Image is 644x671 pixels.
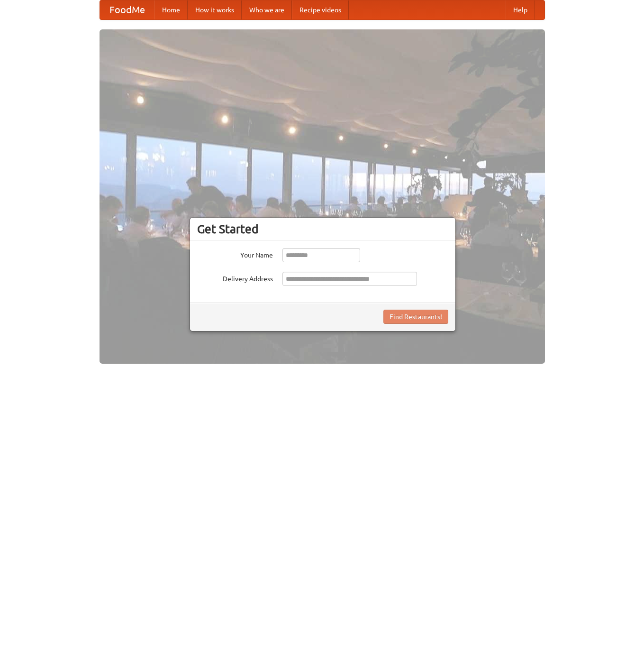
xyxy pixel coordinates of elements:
[242,0,292,19] a: Who we are
[197,222,448,236] h3: Get Started
[292,0,349,19] a: Recipe videos
[506,0,535,19] a: Help
[188,0,242,19] a: How it works
[100,0,154,19] a: FoodMe
[197,272,273,284] label: Delivery Address
[154,0,188,19] a: Home
[383,310,448,324] button: Find Restaurants!
[197,248,273,260] label: Your Name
